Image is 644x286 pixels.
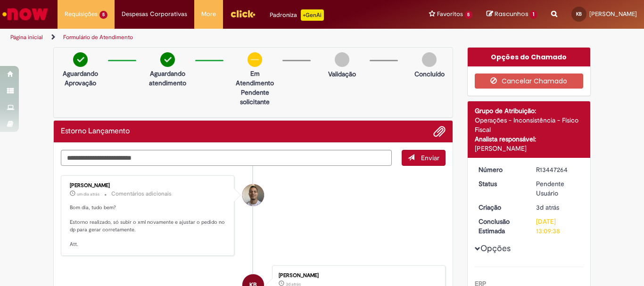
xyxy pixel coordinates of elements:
[99,11,107,19] span: 5
[232,69,278,88] p: Em Atendimento
[230,7,256,21] img: click_logo_yellow_360x200.png
[301,9,324,21] p: +GenAi
[487,10,537,19] a: Rascunhos
[471,179,529,188] dt: Status
[536,165,580,174] div: R13447264
[433,125,446,138] button: Adicionar anexos
[61,127,130,136] h2: Estorno Lançamento Histórico de tíquete
[468,48,591,66] div: Opções do Chamado
[279,273,436,278] div: [PERSON_NAME]
[10,33,43,41] a: Página inicial
[536,203,559,212] time: 26/08/2025 10:09:35
[111,190,172,198] small: Comentários adicionais
[576,11,582,17] span: KB
[475,144,584,153] div: [PERSON_NAME]
[536,203,580,212] div: 26/08/2025 10:09:35
[242,184,264,206] div: Joziano De Jesus Oliveira
[63,33,133,41] a: Formulário de Atendimento
[471,203,529,212] dt: Criação
[536,203,559,212] span: 3d atrás
[335,52,349,67] img: img-circle-grey.png
[61,150,392,166] textarea: Digite sua mensagem aqui...
[328,69,356,79] p: Validação
[475,134,584,144] div: Analista responsável:
[475,115,584,134] div: Operações - Inconsistência - Físico Fiscal
[471,165,529,174] dt: Número
[414,69,445,79] p: Concluído
[530,10,537,19] span: 1
[232,88,278,106] p: Pendente solicitante
[402,150,446,166] button: Enviar
[270,9,324,21] div: Padroniza
[7,29,422,46] ul: Trilhas de página
[1,5,50,24] img: ServiceNow
[589,10,637,18] span: [PERSON_NAME]
[70,183,227,188] div: [PERSON_NAME]
[475,74,584,89] button: Cancelar Chamado
[77,191,99,197] span: um dia atrás
[70,204,227,248] p: Bom dia, tudo bem? Estorno realizado, só subir o xml novamente e ajustar o pedido no dp para gera...
[495,9,528,18] span: Rascunhos
[65,9,98,19] span: Requisições
[422,52,437,67] img: img-circle-grey.png
[58,69,103,88] p: Aguardando Aprovação
[145,69,190,88] p: Aguardando atendimento
[77,191,99,197] time: 27/08/2025 08:42:51
[465,11,473,19] span: 5
[122,9,187,19] span: Despesas Corporativas
[536,217,580,236] div: [DATE] 13:09:38
[475,106,584,115] div: Grupo de Atribuição:
[536,179,580,198] div: Pendente Usuário
[73,52,88,67] img: check-circle-green.png
[437,9,463,19] span: Favoritos
[421,154,439,162] span: Enviar
[160,52,175,67] img: check-circle-green.png
[471,217,529,236] dt: Conclusão Estimada
[201,9,216,19] span: More
[248,52,262,67] img: circle-minus.png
